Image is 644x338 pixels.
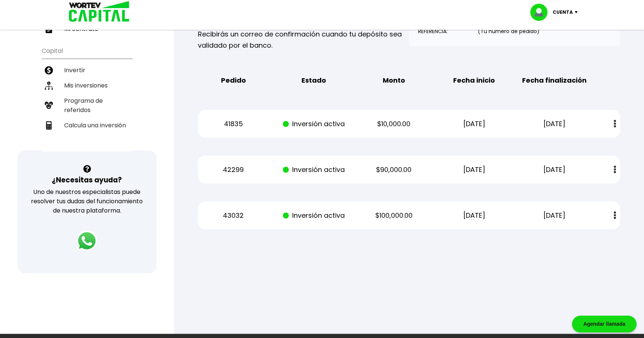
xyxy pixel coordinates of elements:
img: inversiones-icon.6695dc30.svg [45,82,53,90]
p: Inversión activa [280,164,347,175]
p: $10,000.00 [360,118,427,130]
a: Calcula una inversión [42,118,132,133]
p: 42299 [200,164,267,175]
img: calculadora-icon.17d418c4.svg [45,121,53,130]
p: REFERENCIA: [418,26,471,37]
p: 41835 [200,118,267,130]
p: Inversión activa [280,210,347,221]
img: profile-image [530,4,553,21]
p: [DATE] [521,210,588,221]
p: Cuenta [553,7,573,18]
ul: Capital [42,42,132,152]
img: recomiendanos-icon.9b8e9327.svg [45,101,53,109]
p: [DATE] [521,164,588,175]
b: Estado [302,75,326,86]
img: logos_whatsapp-icon.242b2217.svg [76,230,97,251]
b: Fecha inicio [453,75,495,86]
p: 43032 [200,210,267,221]
a: Mis inversiones [42,78,132,93]
b: Pedido [221,75,246,86]
img: invertir-icon.b3b967d7.svg [45,66,53,74]
a: Invertir [42,63,132,78]
p: $100,000.00 [360,210,427,221]
b: Fecha finalización [522,75,587,86]
b: Monto [383,75,405,86]
p: (Tu número de pedido) [478,26,540,37]
p: [DATE] [441,164,508,175]
a: Programa de referidos [42,93,132,118]
p: [DATE] [441,118,508,130]
p: [DATE] [521,118,588,130]
div: Agendar llamada [572,316,637,332]
img: icon-down [573,11,583,13]
p: Inversión activa [280,118,347,130]
p: $90,000.00 [360,164,427,175]
p: Uno de nuestros especialistas puede resolver tus dudas del funcionamiento de nuestra plataforma. [27,187,147,215]
p: [DATE] [441,210,508,221]
h3: ¿Necesitas ayuda? [52,175,122,185]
